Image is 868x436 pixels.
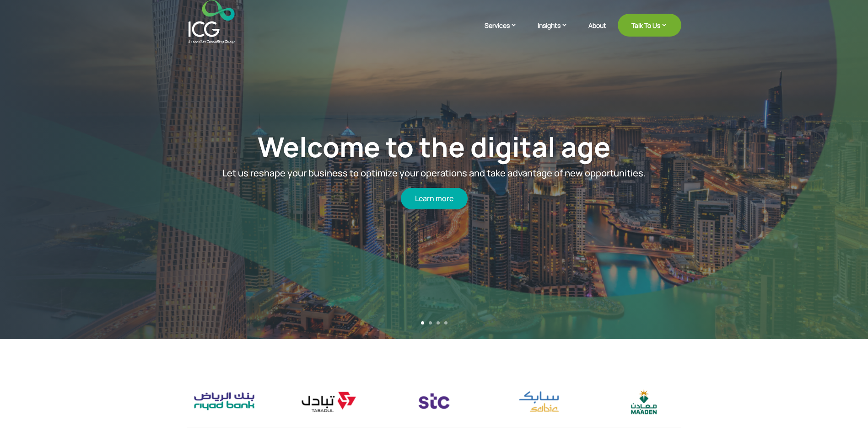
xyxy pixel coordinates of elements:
[397,386,471,417] img: stc logo
[538,21,577,43] a: Insights
[421,321,424,324] a: 1
[437,321,440,324] a: 3
[588,22,606,43] a: About
[222,167,646,179] span: Let us reshape your business to optimize your operations and take advantage of new opportunities.
[618,14,681,37] a: Talk To Us
[444,321,447,324] a: 4
[258,128,610,165] a: Welcome to the digital age
[606,386,681,417] img: maaden logo
[606,386,681,417] div: 9 / 17
[401,188,468,209] a: Learn more
[187,386,261,417] img: riyad bank
[429,321,432,324] a: 2
[501,386,576,417] div: 8 / 17
[292,386,367,417] div: 6 / 17
[397,386,471,417] div: 7 / 17
[292,386,367,417] img: tabadul logo
[485,21,526,43] a: Services
[501,386,576,417] img: sabic logo
[187,386,261,417] div: 5 / 17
